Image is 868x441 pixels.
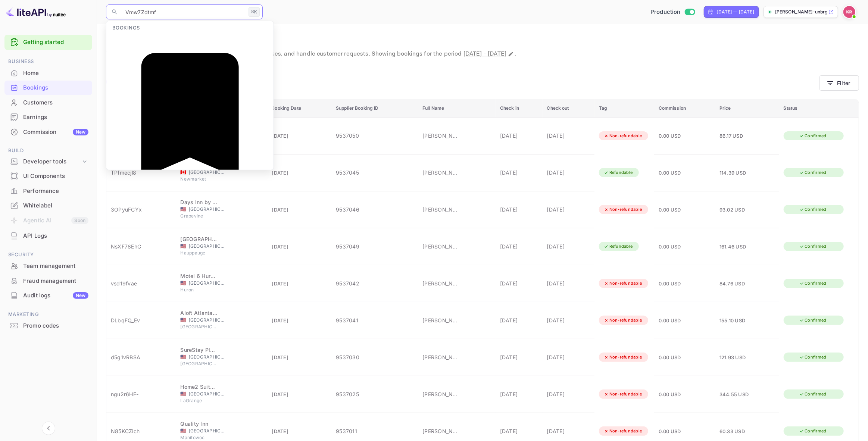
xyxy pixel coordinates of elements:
[794,279,831,288] div: Confirmed
[422,353,460,361] div: Xai Thao
[272,244,288,250] span: [DATE]
[336,279,413,287] div: 9537042
[336,427,413,435] div: 9537011
[180,354,186,359] span: United States of America
[180,272,218,280] div: Motel 6 Huron, OH - Sandusky
[496,99,543,118] th: Check in
[547,316,590,324] div: [DATE]
[500,390,538,398] div: [DATE]
[500,169,538,176] div: [DATE]
[594,99,654,118] th: Tag
[111,206,171,213] div: 3OPyuFCYx
[4,259,92,273] a: Team management
[647,8,698,16] div: Switch to Sandbox mode
[547,243,590,250] div: [DATE]
[272,391,288,397] span: [DATE]
[111,427,171,435] div: N85KCZich
[719,244,746,250] span: 161.46 USD
[106,50,859,59] p: View and manage all hotel bookings, track reservation statuses, and handle customer requests. Sho...
[794,426,831,436] div: Confirmed
[189,391,226,397] span: [GEOGRAPHIC_DATA]
[599,353,647,362] div: Non-refundable
[4,288,92,303] div: Audit logsNew
[547,279,590,287] div: [DATE]
[794,316,831,325] div: Confirmed
[4,66,92,81] div: Home
[23,232,88,240] div: API Logs
[73,292,88,299] div: New
[4,184,92,198] a: Performance
[659,391,681,397] span: 0.00 USD
[180,198,218,206] div: Days Inn by Wyndham Lebec
[23,69,88,78] div: Home
[180,391,186,396] span: United States of America
[272,354,288,360] span: [DATE]
[189,169,226,176] span: [GEOGRAPHIC_DATA]
[111,243,171,250] div: NsXF78EhC
[249,7,260,17] div: ⌘K
[180,170,186,175] span: Canada
[4,229,92,243] a: API Logs
[121,4,246,19] input: Search (e.g. bookings, documentation)
[180,281,186,285] span: United States of America
[336,132,413,140] div: 9537050
[4,319,92,333] div: Promo codes
[794,168,831,177] div: Confirmed
[500,279,538,287] div: [DATE]
[272,133,288,139] span: [DATE]
[73,129,88,135] div: New
[4,110,92,124] a: Earnings
[336,316,413,324] div: 9537041
[599,426,647,436] div: Non-refundable
[189,428,226,434] span: [GEOGRAPHIC_DATA]
[4,35,92,50] div: Getting started
[336,206,413,213] div: 9537046
[4,274,92,288] a: Fraud management
[23,157,81,166] div: Developer tools
[500,206,538,213] div: [DATE]
[719,391,749,397] span: 344.55 USD
[180,244,186,248] span: United States of America
[422,279,460,287] div: Kedran Alexander
[500,427,538,435] div: [DATE]
[719,354,746,360] span: 121.93 USD
[4,147,92,155] span: Build
[794,242,831,251] div: Confirmed
[4,319,92,332] a: Promo codes
[272,170,288,176] span: [DATE]
[4,66,92,80] a: Home
[106,75,819,88] div: account-settings tabs
[659,244,681,250] span: 0.00 USD
[4,184,92,198] div: Performance
[547,353,590,361] div: [DATE]
[500,316,538,324] div: [DATE]
[715,99,779,118] th: Price
[463,50,506,58] span: [DATE] - [DATE]
[659,170,681,176] span: 0.00 USD
[659,133,681,139] span: 0.00 USD
[23,172,88,181] div: UI Components
[4,96,92,110] div: Customers
[599,168,638,177] div: Refundable
[719,207,745,213] span: 93.02 USD
[794,353,831,362] div: Confirmed
[543,99,594,118] th: Check out
[4,125,92,140] div: CommissionNew
[4,169,92,184] div: UI Components
[6,6,66,18] img: LiteAPI logo
[336,353,413,361] div: 9537030
[180,250,218,256] span: Hauppauge
[659,354,681,360] span: 0.00 USD
[189,280,226,287] span: [GEOGRAPHIC_DATA]
[23,201,88,210] div: Whitelabel
[111,353,171,361] div: d5g1vRBSA
[4,57,92,66] span: Business
[272,318,288,323] span: [DATE]
[106,20,146,32] span: Bookings
[422,169,460,176] div: Linda Lovell
[189,206,226,213] span: [GEOGRAPHIC_DATA]
[272,428,288,434] span: [DATE]
[4,155,92,168] div: Developer tools
[4,169,92,183] a: UI Components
